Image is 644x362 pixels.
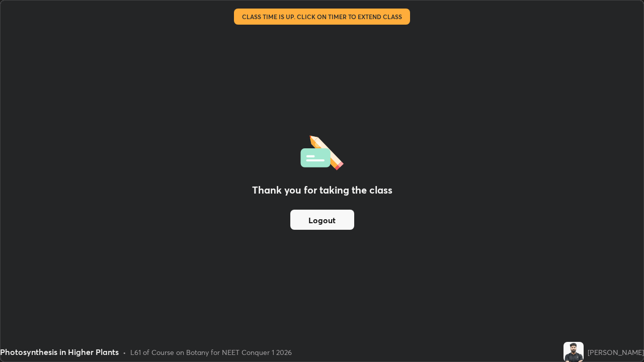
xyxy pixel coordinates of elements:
[252,183,392,198] h2: Thank you for taking the class
[290,210,354,230] button: Logout
[123,347,126,357] div: •
[588,347,644,357] div: [PERSON_NAME]
[130,347,292,357] div: L61 of Course on Botany for NEET Conquer 1 2026
[563,342,584,362] img: d2d996f5197e45bfbb355c755dfad50d.jpg
[300,132,344,170] img: offlineFeedback.1438e8b3.svg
